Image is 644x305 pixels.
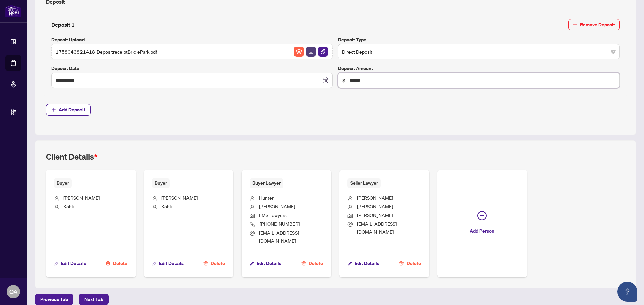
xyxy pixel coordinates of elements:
span: Add Person [470,226,494,236]
button: Edit Details [347,258,380,269]
h2: Client Details [46,151,98,162]
button: Delete [203,258,225,269]
label: Deposit Date [51,65,333,72]
span: LMS Lawyers [259,212,287,218]
keeper-lock: Open Keeper Popup [604,76,612,84]
span: Delete [309,258,323,269]
span: Edit Details [61,258,86,269]
span: plus-circle [477,211,487,220]
span: Next Tab [84,294,103,305]
label: Deposit Type [338,36,620,43]
span: Seller Lawyer [347,178,381,188]
span: [PERSON_NAME] [357,212,393,218]
span: Edit Details [355,258,379,269]
span: 1758043821418-DepositreceiptBridlePark.pdfFile ArchiveFile DownloadFile Attachement [51,44,333,59]
button: Remove Deposit [568,19,620,30]
span: [PERSON_NAME] [63,195,100,201]
span: 1758043821418-DepositreceiptBridlePark.pdf [56,48,157,55]
button: Edit Details [54,258,86,269]
span: Previous Tab [40,294,68,305]
span: plus [51,107,56,112]
img: File Archive [294,47,304,57]
button: File Download [306,46,316,57]
button: Previous Tab [35,294,73,305]
img: File Attachement [318,47,328,57]
span: [PERSON_NAME] [357,203,393,209]
button: File Attachement [318,46,328,57]
span: Delete [113,258,127,269]
span: Kohli [63,203,74,209]
span: [PHONE_NUMBER] [260,221,300,227]
button: Add Person [437,170,527,277]
button: Delete [105,258,128,269]
button: Open asap [617,282,637,302]
span: [PERSON_NAME] [259,203,295,209]
span: Buyer [152,178,170,188]
span: [EMAIL_ADDRESS][DOMAIN_NAME] [357,221,397,234]
button: Add Deposit [46,104,91,116]
button: Delete [399,258,421,269]
span: Delete [211,258,225,269]
img: File Download [306,47,316,57]
button: Edit Details [250,258,282,269]
button: File Archive [293,46,304,57]
img: logo [5,5,21,17]
span: Hunter [259,195,274,201]
span: Delete [407,258,421,269]
span: Add Deposit [59,104,85,115]
span: [PERSON_NAME] [357,195,393,201]
button: Edit Details [152,258,184,269]
span: Remove Deposit [580,19,615,30]
span: $ [342,77,345,84]
label: Deposit Amount [338,65,620,72]
button: Delete [301,258,323,269]
span: [PERSON_NAME] [161,195,198,201]
span: minus [573,22,577,27]
span: close-circle [611,50,615,54]
span: Edit Details [257,258,281,269]
span: OA [9,287,18,296]
span: Buyer Lawyer [250,178,283,188]
button: Next Tab [79,294,109,305]
span: [EMAIL_ADDRESS][DOMAIN_NAME] [259,230,299,243]
label: Deposit Upload [51,36,333,43]
span: Direct Deposit [342,45,615,58]
span: Edit Details [159,258,184,269]
span: Kohli [161,203,172,209]
h4: Deposit 1 [51,21,75,29]
span: Buyer [54,178,72,188]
